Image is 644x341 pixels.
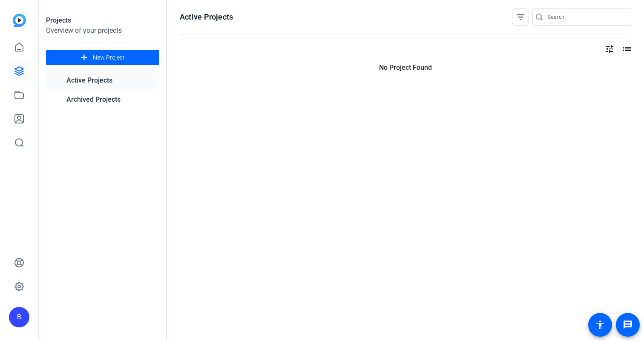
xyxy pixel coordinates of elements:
[93,53,125,62] span: New Project
[13,14,26,27] img: blue-gradient.svg
[46,91,159,109] a: Archived Projects
[46,26,159,36] div: Overview of your projects
[46,15,159,26] div: Projects
[9,307,29,327] div: B
[515,12,526,22] mat-icon: filter_list
[46,72,159,89] a: Active Projects
[79,52,89,63] mat-icon: add
[548,12,624,22] input: Search
[180,12,233,22] h1: Active Projects
[623,320,633,330] mat-icon: message
[595,320,605,330] mat-icon: accessibility
[180,63,631,73] p: No Project Found
[604,44,615,54] mat-icon: tune
[621,44,631,54] mat-icon: list
[46,50,159,65] button: New Project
